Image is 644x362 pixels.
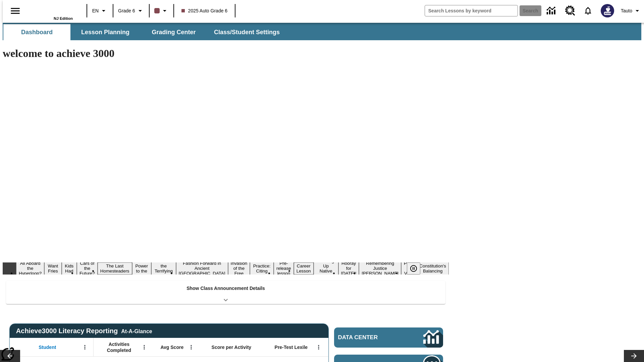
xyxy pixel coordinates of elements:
span: Grade 6 [118,7,135,14]
span: NJ Edition [54,16,73,20]
span: EN [92,7,99,14]
button: Select a new avatar [597,2,618,19]
button: Language: EN, Select a language [89,5,111,17]
img: Avatar [601,4,614,17]
div: SubNavbar [3,24,286,40]
button: Open Menu [186,342,196,352]
a: Notifications [579,2,597,19]
span: Pre-Test Lexile [275,344,308,350]
button: Open side menu [5,1,25,21]
button: Slide 12 Career Lesson [294,262,314,275]
a: Data Center [334,327,443,348]
span: Student [39,344,56,350]
div: Home [29,2,73,20]
button: Class/Student Settings [209,24,285,40]
button: Slide 3 Dirty Jobs Kids Had To Do [62,252,77,285]
button: Grading Center [140,24,207,40]
span: 2025 Auto Grade 6 [181,7,228,14]
button: Slide 14 Hooray for Constitution Day! [338,260,359,277]
button: Slide 7 Attack of the Terrifying Tomatoes [151,257,176,280]
button: Slide 1 All Aboard the Hyperloop? [16,260,44,277]
p: Show Class Announcement Details [186,285,265,292]
span: Avg Score [160,344,183,350]
a: Data Center [543,2,561,20]
button: Open Menu [80,342,90,352]
button: Slide 8 Fashion Forward in Ancient Rome [176,260,228,277]
button: Class color is dark brown. Change class color [152,5,171,17]
span: Data Center [338,334,401,341]
div: SubNavbar [3,23,641,40]
div: Show Class Announcement Details [6,281,445,304]
div: Pause [407,262,427,275]
span: Achieve3000 Literacy Reporting [16,327,152,335]
button: Slide 10 Mixed Practice: Citing Evidence [250,257,274,280]
button: Slide 11 Pre-release lesson [274,260,294,277]
button: Grade: Grade 6, Select a grade [115,5,147,17]
span: Tauto [621,7,632,14]
button: Dashboard [3,24,70,40]
button: Slide 6 Solar Power to the People [132,257,152,280]
button: Slide 15 Remembering Justice O'Connor [359,260,401,277]
button: Slide 13 Cooking Up Native Traditions [314,257,338,280]
button: Open Menu [139,342,149,352]
div: At-A-Glance [121,327,152,335]
button: Slide 5 The Last Homesteaders [98,262,132,275]
button: Slide 17 The Constitution's Balancing Act [417,257,449,280]
span: Score per Activity [212,344,252,350]
span: Activities Completed [97,341,141,353]
a: Home [29,3,73,16]
button: Slide 9 The Invasion of the Free CD [228,255,250,282]
button: Lesson Planning [72,24,139,40]
button: Slide 4 Cars of the Future? [77,260,98,277]
button: Slide 2 Do You Want Fries With That? [44,252,61,285]
button: Profile/Settings [618,5,644,17]
button: Lesson carousel, Next [624,350,644,362]
button: Slide 16 Point of View [401,260,417,277]
button: Open Menu [314,342,324,352]
button: Pause [407,262,420,275]
input: search field [425,5,518,16]
h1: welcome to achieve 3000 [3,47,449,60]
a: Resource Center, Will open in new tab [561,2,579,20]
